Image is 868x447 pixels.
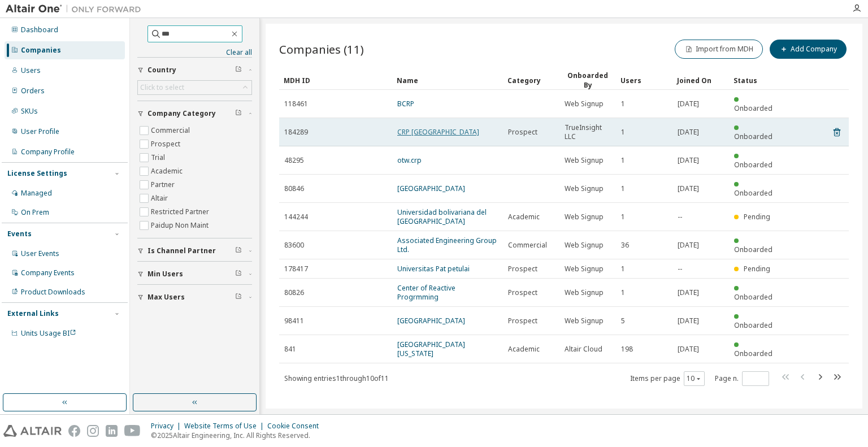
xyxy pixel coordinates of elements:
img: Altair One [6,3,147,15]
div: Users [620,71,668,89]
span: Pending [744,264,770,274]
span: Web Signup [565,264,604,274]
a: Clear all [137,48,252,57]
span: [DATE] [678,241,699,250]
span: 198 [621,345,633,354]
span: Clear filter [235,109,242,118]
div: Companies [21,46,61,55]
a: Center of Reactive Progrmming [397,283,455,302]
button: Add Company [770,40,847,59]
a: otw.crp [397,155,422,165]
div: Name [397,71,498,89]
div: Managed [21,189,52,198]
div: Events [7,229,32,238]
span: Clear filter [235,270,242,279]
a: CRP [GEOGRAPHIC_DATA] [397,127,479,137]
span: Prospect [508,316,537,326]
p: © 2025 Altair Engineering, Inc. All Rights Reserved. [151,431,325,440]
span: Page n. [715,371,769,386]
a: [GEOGRAPHIC_DATA] [397,316,465,326]
a: [GEOGRAPHIC_DATA] [397,184,465,193]
span: Web Signup [565,99,604,109]
a: Associated Engineering Group Ltd. [397,236,497,254]
span: Showing entries 1 through 10 of 11 [284,374,389,383]
div: Category [507,71,555,89]
span: 80846 [284,184,304,193]
span: Onboarded [734,132,772,141]
span: Prospect [508,128,537,137]
span: Web Signup [565,156,604,165]
label: Paidup Non Maint [151,219,211,232]
span: [DATE] [678,288,699,297]
span: Max Users [147,293,185,302]
div: Click to select [138,81,251,94]
img: youtube.svg [124,425,141,437]
span: Is Channel Partner [147,246,216,255]
span: Academic [508,212,540,222]
div: Cookie Consent [267,422,325,431]
span: Academic [508,345,540,354]
button: Max Users [137,285,252,310]
span: 1 [621,184,625,193]
span: -- [678,212,682,222]
span: Web Signup [565,288,604,297]
span: 80826 [284,288,304,297]
div: On Prem [21,208,49,217]
a: BCRP [397,99,414,109]
span: 48295 [284,156,304,165]
div: License Settings [7,169,67,178]
div: SKUs [21,107,38,116]
label: Restricted Partner [151,205,211,219]
span: Company Category [147,109,216,118]
span: 841 [284,345,296,354]
div: Status [734,71,781,89]
img: altair_logo.svg [3,425,62,437]
div: Click to select [140,83,184,92]
span: Clear filter [235,66,242,75]
span: 184289 [284,128,308,137]
span: [DATE] [678,128,699,137]
span: TrueInsight LLC [565,123,611,141]
button: Min Users [137,262,252,287]
div: Orders [21,86,45,96]
span: Pending [744,212,770,222]
span: [DATE] [678,184,699,193]
span: Web Signup [565,184,604,193]
span: [DATE] [678,156,699,165]
span: Units Usage BI [21,328,76,338]
span: Prospect [508,288,537,297]
span: 98411 [284,316,304,326]
span: Web Signup [565,316,604,326]
img: instagram.svg [87,425,99,437]
label: Trial [151,151,167,164]
label: Academic [151,164,185,178]
div: Users [21,66,41,75]
span: Web Signup [565,212,604,222]
label: Prospect [151,137,183,151]
div: Onboarded By [564,71,611,90]
label: Partner [151,178,177,192]
span: Country [147,66,176,75]
div: Company Profile [21,147,75,157]
span: Web Signup [565,241,604,250]
span: 1 [621,264,625,274]
span: 1 [621,212,625,222]
span: [DATE] [678,99,699,109]
button: 10 [687,374,702,383]
span: 1 [621,156,625,165]
img: facebook.svg [68,425,80,437]
span: Onboarded [734,320,772,330]
span: Clear filter [235,246,242,255]
span: Onboarded [734,349,772,358]
img: linkedin.svg [106,425,118,437]
button: Is Channel Partner [137,238,252,263]
span: Altair Cloud [565,345,602,354]
span: Companies (11) [279,41,364,57]
span: 1 [621,99,625,109]
div: External Links [7,309,59,318]
div: MDH ID [284,71,388,89]
span: Items per page [630,371,705,386]
div: User Profile [21,127,59,136]
span: Onboarded [734,103,772,113]
div: Company Events [21,268,75,277]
